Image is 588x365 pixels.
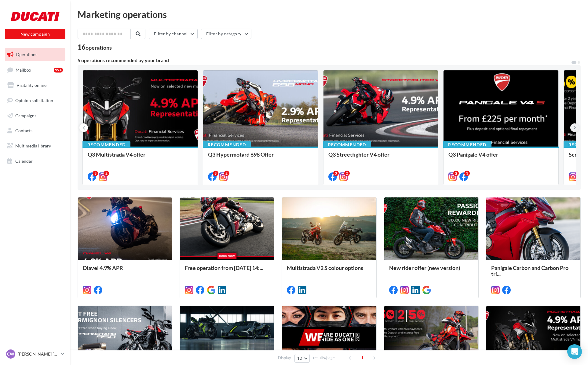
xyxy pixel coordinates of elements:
[16,83,46,88] span: Visibility online
[93,171,98,176] div: 3
[5,348,65,360] a: CW [PERSON_NAME] [PERSON_NAME]
[78,44,112,51] div: 16
[278,355,291,361] span: Display
[357,353,367,363] span: 1
[5,29,65,39] button: New campaign
[15,143,51,148] span: Multimedia library
[4,94,67,107] a: Opinion solicitation
[16,52,37,57] span: Operations
[464,171,470,176] div: 3
[16,67,31,72] span: Mailbox
[78,10,581,19] div: Marketing operations
[287,264,363,271] span: Multistrada V2 S colour options
[448,151,498,158] span: Q3 Panigale V4 offer
[185,264,263,271] span: Free operation from [DATE] 14:...
[567,344,582,359] div: Open Intercom Messenger
[7,351,14,357] span: CW
[4,109,67,122] a: Campaigns
[208,151,274,158] span: Q3 Hypermotard 698 Offer
[224,171,229,176] div: 2
[201,29,251,39] button: Filter by category
[443,141,491,148] div: Recommended
[389,264,460,271] span: New rider offer (new version)
[78,58,571,63] div: 5 operations recommended by your brand
[15,128,32,133] span: Contacts
[4,124,67,137] a: Contacts
[18,351,58,357] p: [PERSON_NAME] [PERSON_NAME]
[15,113,36,118] span: Campaigns
[4,155,67,168] a: Calendar
[491,264,568,277] span: Panigale Carbon and Carbon Pro tri...
[15,98,53,103] span: Opinion solicitation
[203,141,251,148] div: Recommended
[86,45,112,50] div: operations
[4,79,67,92] a: Visibility online
[149,29,198,39] button: Filter by channel
[344,171,350,176] div: 2
[328,151,389,158] span: Q3 Streetfighter V4 offer
[88,151,145,158] span: Q3 Multistrada V4 offer
[333,171,339,176] div: 3
[4,63,67,76] a: Mailbox99+
[104,171,109,176] div: 2
[54,68,63,73] div: 99+
[313,355,335,361] span: results/page
[213,171,218,176] div: 3
[297,356,302,361] span: 12
[4,140,67,152] a: Multimedia library
[453,171,459,176] div: 2
[4,48,67,61] a: Operations
[323,141,371,148] div: Recommended
[83,264,123,271] span: Diavel 4.9% APR
[15,158,33,164] span: Calendar
[294,354,310,363] button: 12
[82,141,130,148] div: Recommended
